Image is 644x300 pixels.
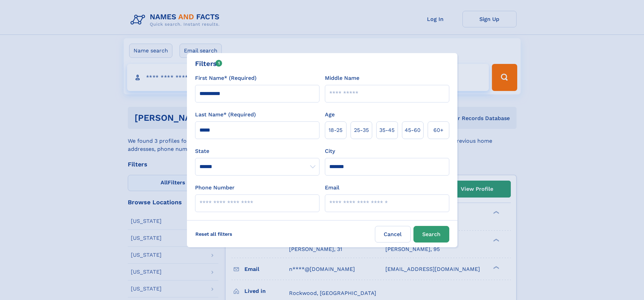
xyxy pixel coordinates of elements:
[195,184,235,192] label: Phone Number
[325,111,335,119] label: Age
[433,126,444,134] span: 60+
[413,226,449,243] button: Search
[405,126,421,134] span: 45‑60
[191,226,237,242] label: Reset all filters
[379,126,395,134] span: 35‑45
[195,59,222,69] div: Filters
[354,126,369,134] span: 25‑35
[195,74,257,82] label: First Name* (Required)
[325,147,335,155] label: City
[329,126,342,134] span: 18‑25
[325,184,339,192] label: Email
[195,111,256,119] label: Last Name* (Required)
[195,147,319,155] label: State
[375,226,411,243] label: Cancel
[325,74,359,82] label: Middle Name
